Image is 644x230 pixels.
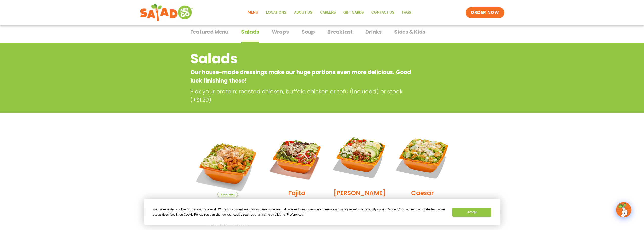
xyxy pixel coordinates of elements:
[233,220,248,227] span: Details
[288,189,305,197] h2: Fajita
[365,28,382,36] span: Drinks
[190,26,454,43] div: Tabbed content
[153,207,446,217] div: We use essential cookies to make our site work. With your consent, we may also use non-essential ...
[269,130,324,185] img: Product photo for Fajita Salad
[290,7,316,18] a: About Us
[471,10,499,16] span: ORDER NOW
[190,87,416,104] p: Pick your protein: roasted chicken, buffalo chicken or tofu (included) or steak (+$1.20)
[395,130,450,185] img: Product photo for Caesar Salad
[394,28,425,36] span: Sides & Kids
[466,7,504,18] a: ORDER NOW
[262,7,290,18] a: Locations
[140,3,193,23] img: new-SAG-logo-768×292
[194,130,262,197] img: Product photo for Southwest Harvest Salad
[302,28,315,36] span: Soup
[327,28,353,36] span: Breakfast
[144,199,500,225] div: Cookie Consent Prompt
[244,7,415,18] nav: Menu
[411,189,434,197] h2: Caesar
[244,7,262,18] a: Menu
[287,213,303,216] span: Preferences
[190,48,413,69] h2: Salads
[452,208,491,217] button: Accept
[340,7,368,18] a: GIFT CARDS
[316,7,340,18] a: Careers
[272,28,289,36] span: Wraps
[241,28,259,36] span: Salads
[334,189,386,197] h2: [PERSON_NAME]
[617,203,631,217] img: wpChatIcon
[217,192,238,197] span: Seasonal
[368,7,398,18] a: Contact Us
[190,28,228,36] span: Featured Menu
[184,213,202,216] span: Cookie Policy
[398,7,415,18] a: FAQs
[190,68,413,85] p: Our house-made dressings make our huge portions even more delicious. Good luck finishing these!
[332,130,387,185] img: Product photo for Cobb Salad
